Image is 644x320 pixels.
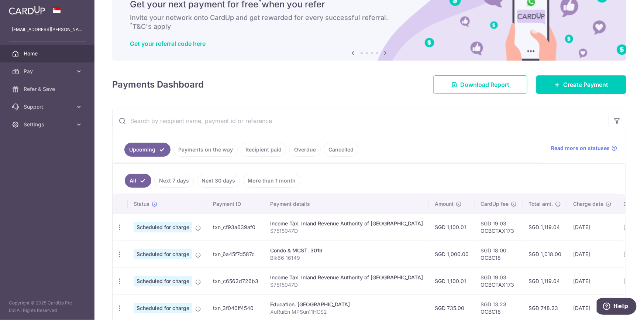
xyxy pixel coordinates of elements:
td: txn_6a45f7d587c [207,241,264,268]
td: SGD 1,000.00 [429,241,475,268]
div: Education. [GEOGRAPHIC_DATA] [270,301,423,308]
span: Scheduled for charge [134,222,192,232]
td: txn_cf93a639af0 [207,214,264,241]
td: SGD 19.03 OCBCTAX173 [475,268,523,295]
a: Next 30 days [197,174,240,188]
td: SGD 18.00 OCBC18 [475,241,523,268]
span: Settings [24,121,72,128]
span: Home [24,50,72,57]
span: Scheduled for charge [134,249,192,259]
a: Recipient paid [241,143,286,157]
a: Overdue [289,143,321,157]
a: Upcoming [124,143,171,157]
a: Create Payment [536,75,626,94]
a: Get your referral code here [130,40,206,47]
p: XuRuiEn MPSun11HCS2 [270,308,423,316]
span: CardUp fee [481,200,509,208]
span: Status [134,200,149,208]
iframe: Opens a widget where you can find more information [597,298,637,316]
span: Amount [435,200,454,208]
div: Income Tax. Inland Revenue Authority of [GEOGRAPHIC_DATA] [270,274,423,281]
a: More than 1 month [243,174,300,188]
a: Read more on statuses [551,144,617,152]
span: Read more on statuses [551,144,610,152]
td: SGD 19.03 OCBCTAX173 [475,214,523,241]
span: Support [24,103,72,110]
th: Payment details [264,194,429,214]
span: Download Report [460,80,509,89]
div: Condo & MCST. 3019 [270,247,423,254]
td: [DATE] [567,268,617,295]
p: S7515047D [270,281,423,289]
span: Create Payment [563,80,608,89]
span: Pay [24,68,72,75]
span: Total amt. [528,200,553,208]
th: Payment ID [207,194,264,214]
input: Search by recipient name, payment id or reference [113,109,608,133]
td: txn_c6562d726b3 [207,268,264,295]
span: Charge date [573,200,603,208]
a: Next 7 days [154,174,194,188]
a: Cancelled [324,143,358,157]
p: Blk66 16149 [270,254,423,262]
div: Income Tax. Inland Revenue Authority of [GEOGRAPHIC_DATA] [270,220,423,227]
h4: Payments Dashboard [112,78,204,91]
p: S7515047D [270,227,423,235]
td: SGD 1,100.01 [429,268,475,295]
td: SGD 1,119.04 [523,214,567,241]
a: Download Report [433,75,527,94]
span: Scheduled for charge [134,276,192,286]
td: [DATE] [567,214,617,241]
a: All [125,174,151,188]
td: SGD 1,119.04 [523,268,567,295]
span: Scheduled for charge [134,303,192,313]
a: Payments on the way [173,143,238,157]
td: SGD 1,018.00 [523,241,567,268]
td: [DATE] [567,241,617,268]
img: CardUp [9,6,45,15]
td: SGD 1,100.01 [429,214,475,241]
span: Refer & Save [24,85,72,93]
p: [EMAIL_ADDRESS][PERSON_NAME][DOMAIN_NAME] [12,26,83,33]
h6: Invite your network onto CardUp and get rewarded for every successful referral. T&C's apply [130,13,609,31]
